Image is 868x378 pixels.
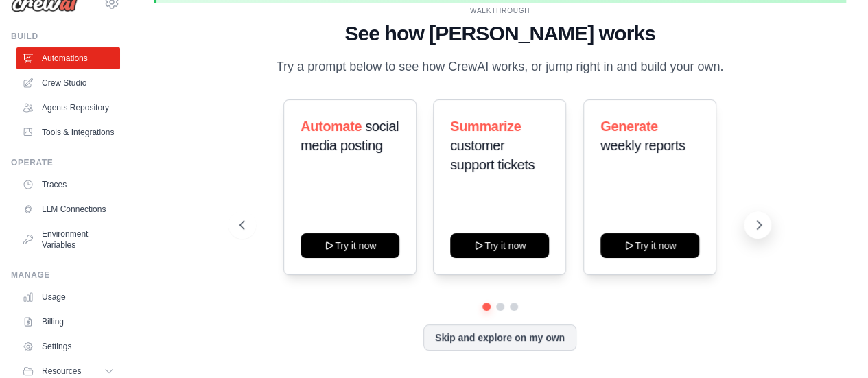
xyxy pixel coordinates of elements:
[11,157,120,168] div: Operate
[16,121,120,143] a: Tools & Integrations
[600,138,685,153] span: weekly reports
[42,366,81,377] span: Resources
[16,223,120,256] a: Environment Variables
[450,119,521,134] span: Summarize
[11,270,120,281] div: Manage
[450,138,535,172] span: customer support tickets
[11,31,120,42] div: Build
[301,233,399,258] button: Try it now
[16,335,120,357] a: Settings
[16,174,120,196] a: Traces
[16,47,120,69] a: Automations
[600,233,699,258] button: Try it now
[16,286,120,308] a: Usage
[301,119,362,134] span: Automate
[450,233,549,258] button: Try it now
[301,119,399,153] span: social media posting
[16,198,120,220] a: LLM Connections
[16,311,120,333] a: Billing
[270,57,731,77] p: Try a prompt below to see how CrewAI works, or jump right in and build your own.
[16,72,120,94] a: Crew Studio
[16,97,120,119] a: Agents Repository
[423,324,576,351] button: Skip and explore on my own
[239,21,760,46] h1: See how [PERSON_NAME] works
[239,5,760,16] div: WALKTHROUGH
[600,119,658,134] span: Generate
